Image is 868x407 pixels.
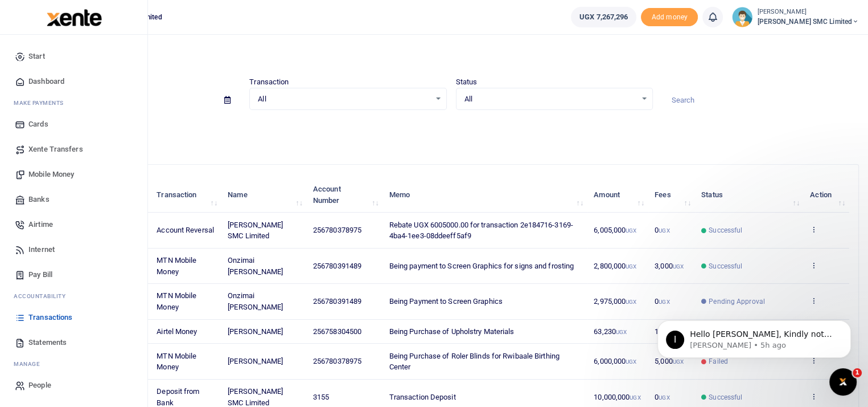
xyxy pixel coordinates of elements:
span: 2,975,000 [594,297,636,306]
span: 1 [853,368,862,377]
th: Status: activate to sort column ascending [695,177,804,213]
span: UGX 7,267,296 [579,11,628,23]
li: Wallet ballance [566,7,641,27]
span: 3,000 [655,262,684,270]
a: Pay Bill [9,262,138,287]
span: 0 [655,226,669,234]
span: Airtime [28,219,53,230]
iframe: Intercom notifications message [640,296,868,376]
a: Start [9,44,138,69]
span: Onzimai [PERSON_NAME] [228,291,283,311]
small: [PERSON_NAME] [757,7,859,17]
span: Onzimai [PERSON_NAME] [228,256,283,276]
span: Mobile Money [28,169,74,180]
a: Add money [641,12,698,21]
th: Action: activate to sort column ascending [804,177,849,213]
a: Cards [9,112,138,137]
img: logo-large [47,9,102,26]
span: Airtel Money [157,327,197,336]
span: Being Payment to Screen Graphics [389,297,503,306]
span: 10,000,000 [594,393,640,401]
li: Ac [9,287,138,305]
span: Successful [709,225,742,235]
span: All [464,93,636,105]
a: Banks [9,187,138,212]
span: [PERSON_NAME] SMC Limited [228,387,283,407]
span: Being payment to Screen Graphics for signs and frosting [389,262,574,270]
span: 256780378975 [313,226,361,234]
span: Banks [28,194,50,205]
th: Memo: activate to sort column ascending [382,177,587,213]
img: profile-user [732,7,752,27]
a: Internet [9,237,138,262]
span: Internet [28,244,55,255]
span: anage [19,360,40,368]
th: Amount: activate to sort column ascending [587,177,648,213]
span: Account Reversal [157,226,214,234]
small: UGX [673,263,684,270]
th: Transaction: activate to sort column ascending [150,177,221,213]
small: UGX [616,329,627,335]
span: 63,230 [594,327,627,336]
li: M [9,355,138,373]
span: [PERSON_NAME] [228,357,283,365]
a: Statements [9,330,138,355]
a: Dashboard [9,69,138,94]
th: Name: activate to sort column ascending [221,177,307,213]
span: Transaction Deposit [389,393,456,401]
span: Successful [709,392,742,402]
input: Search [662,91,859,110]
span: 256780391489 [313,297,361,306]
span: Being Purchase of Roler Blinds for Rwibaale Birthing Center [389,352,560,372]
span: MTN Mobile Money [157,291,196,311]
span: People [28,380,51,391]
small: UGX [659,227,669,234]
span: MTN Mobile Money [157,352,196,372]
span: Pay Bill [28,269,52,280]
span: Rebate UGX 6005000.00 for transaction 2e184716-3169-4ba4-1ee3-08ddeeff5af9 [389,221,573,241]
small: UGX [626,359,636,365]
span: Xente Transfers [28,144,83,155]
span: Successful [709,261,742,271]
span: 256780378975 [313,357,361,365]
a: profile-user [PERSON_NAME] [PERSON_NAME] SMC Limited [732,7,859,27]
h4: Transactions [43,49,859,62]
iframe: Intercom live chat [829,368,857,396]
a: UGX 7,267,296 [571,7,636,27]
span: Being Purchase of Upholstry Materials [389,327,515,336]
span: [PERSON_NAME] SMC Limited [757,17,859,27]
span: 3155 [313,393,329,401]
small: UGX [659,394,669,401]
span: 6,000,000 [594,357,636,365]
span: Cards [28,119,48,130]
span: countability [22,292,65,300]
a: Xente Transfers [9,137,138,162]
a: Mobile Money [9,162,138,187]
span: [PERSON_NAME] SMC Limited [228,221,283,241]
a: People [9,373,138,398]
label: Status [456,76,478,88]
li: M [9,94,138,112]
span: Dashboard [28,76,64,87]
span: ake Payments [19,99,64,107]
span: Deposit from Bank [157,387,199,407]
small: UGX [630,394,640,401]
span: Start [28,51,45,62]
span: 0 [655,393,669,401]
p: Download [43,124,859,136]
span: 6,005,000 [594,226,636,234]
label: Transaction [249,76,289,88]
span: Transactions [28,312,72,323]
span: Statements [28,337,67,348]
span: All [258,93,430,105]
span: 256758304500 [313,327,361,336]
a: Airtime [9,212,138,237]
th: Account Number: activate to sort column ascending [307,177,383,213]
span: [PERSON_NAME] [228,327,283,336]
span: 2,800,000 [594,262,636,270]
li: Toup your wallet [641,8,698,27]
